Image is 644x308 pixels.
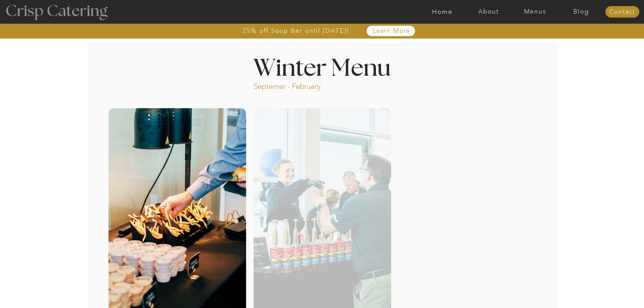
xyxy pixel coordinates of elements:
[228,57,416,77] h1: Winter Menu
[558,8,604,15] a: Blog
[254,81,347,89] p: Septemer - February
[466,8,512,15] a: About
[605,9,639,16] a: Contact
[512,8,558,15] a: Menus
[419,8,466,15] a: Home
[218,27,374,34] a: 25% off Soup Bar until [DATE]!
[357,28,426,34] a: Learn More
